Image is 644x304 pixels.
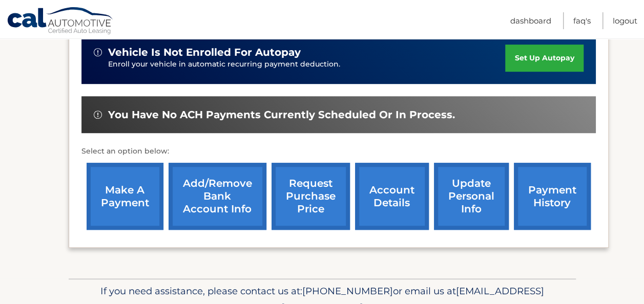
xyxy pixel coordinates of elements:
span: vehicle is not enrolled for autopay [108,46,301,59]
a: Add/Remove bank account info [169,163,266,230]
a: Cal Automotive [7,7,114,36]
a: Dashboard [510,12,551,29]
a: set up autopay [505,45,583,72]
a: account details [355,163,429,230]
img: alert-white.svg [94,48,102,56]
a: payment history [514,163,591,230]
p: Enroll your vehicle in automatic recurring payment deduction. [108,59,506,70]
a: make a payment [87,163,163,230]
a: FAQ's [573,12,591,29]
p: Select an option below: [81,145,596,158]
span: [PHONE_NUMBER] [302,285,393,297]
img: alert-white.svg [94,111,102,119]
a: Logout [613,12,637,29]
a: request purchase price [272,163,350,230]
a: update personal info [434,163,509,230]
span: You have no ACH payments currently scheduled or in process. [108,108,455,121]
